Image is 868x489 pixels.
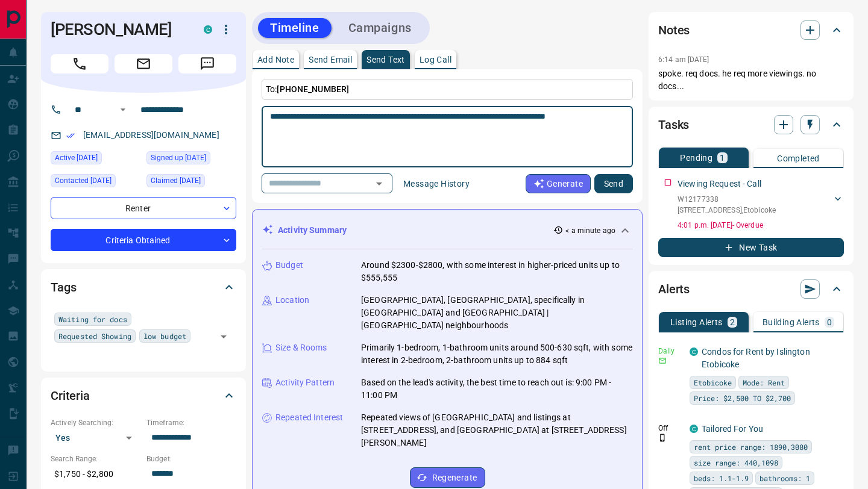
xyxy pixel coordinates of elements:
[178,54,236,73] span: Message
[743,376,785,388] span: Mode: Rent
[51,381,236,410] div: Criteria
[51,54,108,73] span: Call
[361,294,632,332] p: [GEOGRAPHIC_DATA], [GEOGRAPHIC_DATA], specifically in [GEOGRAPHIC_DATA] and [GEOGRAPHIC_DATA] | [...
[420,55,451,64] p: Log Call
[526,174,591,193] button: Generate
[678,192,844,218] div: W12177338[STREET_ADDRESS],Etobicoke
[658,346,682,357] p: Daily
[275,376,335,389] p: Activity Pattern
[278,224,347,237] p: Activity Summary
[658,110,844,139] div: Tasks
[51,417,140,428] p: Actively Searching:
[690,347,698,356] div: condos.ca
[690,425,698,433] div: condos.ca
[410,467,485,488] button: Regenerate
[694,456,778,469] span: size range: 440,1098
[55,152,98,164] span: Active [DATE]
[258,18,332,38] button: Timeline
[146,151,236,168] div: Wed Jul 16 2025
[51,197,236,219] div: Renter
[262,219,632,241] div: Activity Summary< a minute ago
[361,341,632,367] p: Primarily 1-bedroom, 1-bathroom units around 500-630 sqft, with some interest in 2-bedroom, 2-bat...
[275,294,309,307] p: Location
[66,131,75,140] svg: Email Verified
[658,434,667,442] svg: Push Notification Only
[309,55,352,64] p: Send Email
[51,20,186,39] h1: [PERSON_NAME]
[115,54,172,73] span: Email
[51,229,236,251] div: Criteria Obtained
[361,411,632,449] p: Repeated views of [GEOGRAPHIC_DATA] and listings at [STREET_ADDRESS], and [GEOGRAPHIC_DATA] at [S...
[694,441,808,453] span: rent price range: 1890,3080
[275,411,343,424] p: Repeated Interest
[565,225,615,236] p: < a minute ago
[51,278,76,297] h2: Tags
[116,102,130,117] button: Open
[694,376,732,388] span: Etobicoke
[58,313,127,325] span: Waiting for docs
[361,376,632,402] p: Based on the lead's activity, the best time to reach out is: 9:00 PM - 11:00 PM
[658,67,844,93] p: spoke. req docs. he req more viewings. no docs...
[51,453,140,464] p: Search Range:
[678,220,844,231] p: 4:01 p.m. [DATE] - Overdue
[51,428,140,447] div: Yes
[83,130,219,140] a: [EMAIL_ADDRESS][DOMAIN_NAME]
[658,423,682,434] p: Off
[670,318,723,326] p: Listing Alerts
[658,16,844,45] div: Notes
[658,275,844,304] div: Alerts
[146,417,236,428] p: Timeframe:
[763,318,820,326] p: Building Alerts
[658,55,709,64] p: 6:14 am [DATE]
[694,472,749,484] span: beds: 1.1-1.9
[215,328,232,345] button: Open
[371,175,388,192] button: Open
[658,238,844,257] button: New Task
[759,472,810,484] span: bathrooms: 1
[151,152,206,164] span: Signed up [DATE]
[51,273,236,302] div: Tags
[146,453,236,464] p: Budget:
[678,205,776,216] p: [STREET_ADDRESS] , Etobicoke
[777,154,820,163] p: Completed
[55,175,112,187] span: Contacted [DATE]
[51,464,140,484] p: $1,750 - $2,800
[658,20,690,40] h2: Notes
[336,18,424,38] button: Campaigns
[827,318,832,326] p: 0
[151,175,201,187] span: Claimed [DATE]
[146,174,236,191] div: Tue Aug 19 2025
[658,357,667,365] svg: Email
[257,55,294,64] p: Add Note
[658,115,689,134] h2: Tasks
[694,392,791,404] span: Price: $2,500 TO $2,700
[275,259,303,272] p: Budget
[658,279,690,299] h2: Alerts
[678,194,776,205] p: W12177338
[366,55,405,64] p: Send Text
[702,424,763,434] a: Tailored For You
[51,386,90,405] h2: Criteria
[730,318,735,326] p: 2
[262,79,633,100] p: To:
[720,154,725,162] p: 1
[143,330,186,342] span: low budget
[361,259,632,284] p: Around $2300-$2800, with some interest in higher-priced units up to $555,555
[51,151,140,168] div: Thu Sep 11 2025
[58,330,131,342] span: Requested Showing
[702,347,810,369] a: Condos for Rent by Islington Etobicoke
[396,174,477,193] button: Message History
[678,178,761,190] p: Viewing Request - Call
[680,154,712,162] p: Pending
[204,25,212,34] div: condos.ca
[275,341,327,354] p: Size & Rooms
[51,174,140,191] div: Fri Aug 22 2025
[594,174,633,193] button: Send
[277,84,349,94] span: [PHONE_NUMBER]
